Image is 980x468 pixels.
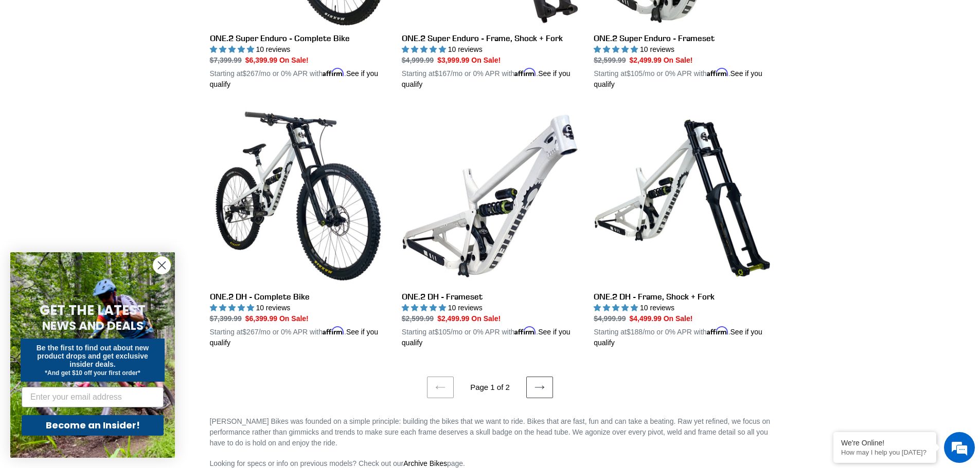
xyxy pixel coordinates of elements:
[69,58,188,71] div: Chat with us now
[169,5,193,30] div: Minimize live chat window
[210,416,771,448] p: [PERSON_NAME] Bikes was founded on a simple principle: building the bikes that we want to ride. B...
[37,344,149,368] span: Be the first to find out about new product drops and get exclusive insider deals.
[841,439,929,447] div: We're Online!
[40,301,146,320] span: GET THE LATEST
[22,387,164,407] input: Enter your email address
[841,448,929,456] p: How may I help you today?
[22,415,164,436] button: Become an Insider!
[153,256,171,274] button: Close dialog
[60,129,142,233] span: We're online!
[5,280,196,316] textarea: Type your message and hit 'Enter'
[42,317,144,334] span: NEWS AND DEALS
[456,382,524,394] li: Page 1 of 2
[45,369,140,377] span: *And get $10 off your first order*
[11,57,27,72] div: Navigation go back
[33,51,59,77] img: d_696896380_company_1647369064580_696896380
